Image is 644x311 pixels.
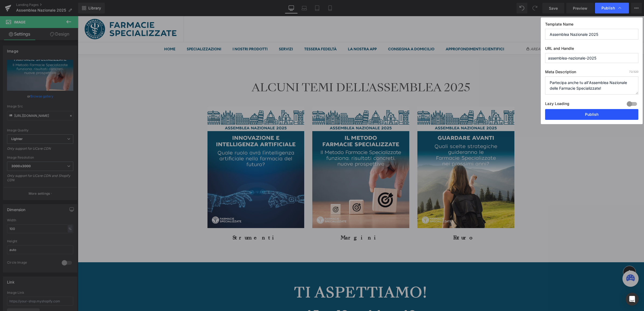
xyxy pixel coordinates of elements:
img: Become A Makeup Artist [234,91,331,212]
img: Learn With Experts [340,91,437,212]
h4: Futuro [340,218,437,225]
span: Publish [601,6,615,11]
label: Lazy Loading [545,100,569,109]
h4: Margini [234,218,331,225]
span: 72 [629,70,632,73]
h4: Strumenti [130,218,227,225]
label: URL and Handle [545,46,638,53]
label: Template Name [545,22,638,29]
span: /320 [629,70,638,73]
h2: ALCUNI TEMI DELL'ASSEMBLEA 2025 [126,65,441,78]
span: 45 [225,292,243,307]
div: Open Intercom Messenger [626,293,639,306]
span: 44 [286,292,304,307]
span: 42 [319,292,341,307]
span: 12 [258,292,271,307]
label: Meta Description [545,69,638,76]
button: Publish [545,109,638,120]
img: Save Time And Money [130,91,227,212]
textarea: Partecipa anche tu all'Assemblea Nazionale delle Farmacie Specializzate! [545,76,638,95]
h2: TI ASPETTIAMO! [126,268,441,285]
